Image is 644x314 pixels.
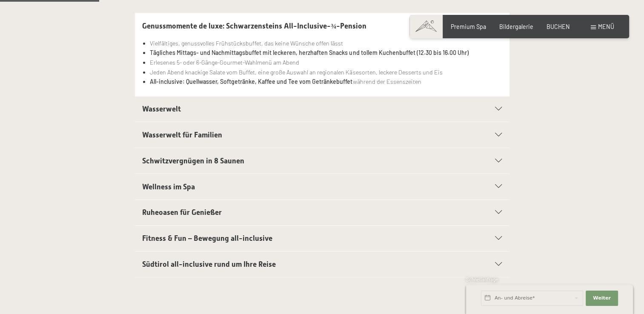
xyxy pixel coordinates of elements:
[150,39,502,49] li: Vielfältiges, genussvolles Frühstücksbuffet, das keine Wünsche offen lässt
[451,23,486,30] a: Premium Spa
[142,234,272,243] span: Fitness & Fun – Bewegung all-inclusive
[586,291,618,306] button: Weiter
[142,183,195,191] span: Wellness im Spa
[142,131,222,139] span: Wasserwelt für Familien
[466,277,498,282] span: Schnellanfrage
[150,78,352,85] strong: All-inclusive: Quellwasser, Softgetränke, Kaffee und Tee vom Getränkebuffet
[150,49,468,56] strong: Tägliches Mittags- und Nachmittagsbuffet mit leckeren, herzhaften Snacks und tollem Kuchenbuffet ...
[142,105,181,113] span: Wasserwelt
[150,58,502,68] li: Erlesenes 5- oder 6-Gänge-Gourmet-Wahlmenü am Abend
[142,260,276,268] span: Südtirol all-inclusive rund um Ihre Reise
[142,208,222,217] span: Ruheoasen für Genießer
[142,22,366,30] span: Genussmomente de luxe: Schwarzensteins All-Inclusive-¾-Pension
[598,23,614,30] span: Menü
[150,68,502,77] li: Jeden Abend knackige Salate vom Buffet, eine große Auswahl an regionalen Käsesorten, leckere Dess...
[142,157,244,165] span: Schwitzvergnügen in 8 Saunen
[499,23,533,30] a: Bildergalerie
[150,77,502,87] li: während der Essenszeiten
[547,23,570,30] a: BUCHEN
[593,295,611,302] span: Weiter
